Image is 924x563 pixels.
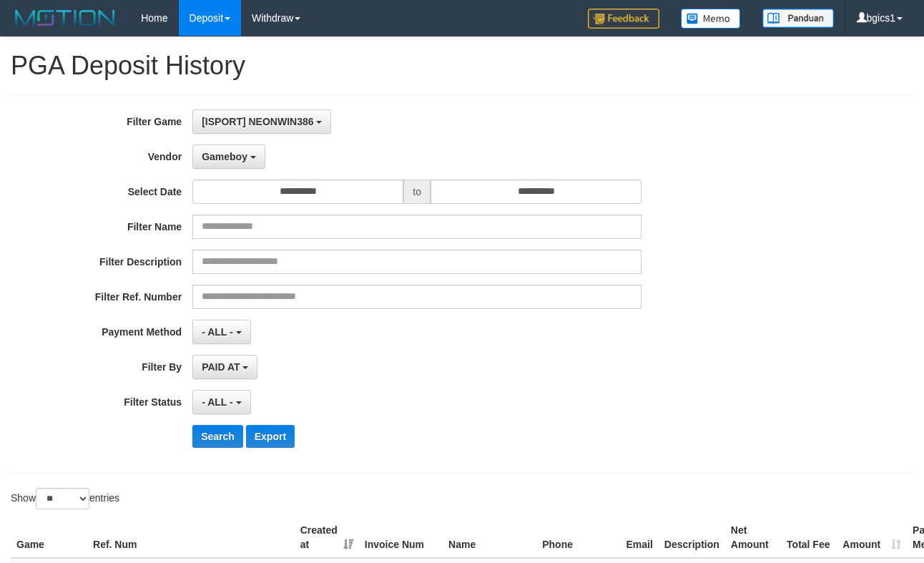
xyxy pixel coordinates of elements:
[192,145,265,169] button: Gameboy
[87,517,295,558] th: Ref. Num
[192,320,250,344] button: - ALL -
[11,7,119,29] img: MOTION_logo.png
[781,517,837,558] th: Total Fee
[192,390,250,414] button: - ALL -
[202,361,240,373] span: PAID AT
[192,109,331,134] button: [ISPORT] NEONWIN386
[192,425,243,448] button: Search
[588,9,659,29] img: Feedback.jpg
[36,488,89,509] select: Showentries
[837,517,907,558] th: Amount: activate to sort column ascending
[202,396,233,408] span: - ALL -
[202,116,313,127] span: [ISPORT] NEONWIN386
[11,52,913,80] h1: PGA Deposit History
[295,517,359,558] th: Created at: activate to sort column ascending
[359,517,443,558] th: Invoice Num
[443,517,536,558] th: Name
[659,517,725,558] th: Description
[403,180,431,204] span: to
[725,517,781,558] th: Net Amount
[762,9,834,28] img: panduan.png
[681,9,741,29] img: Button%20Memo.svg
[11,488,119,509] label: Show entries
[202,151,247,162] span: Gameboy
[246,425,295,448] button: Export
[620,517,658,558] th: Email
[192,355,257,379] button: PAID AT
[202,326,233,338] span: - ALL -
[536,517,620,558] th: Phone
